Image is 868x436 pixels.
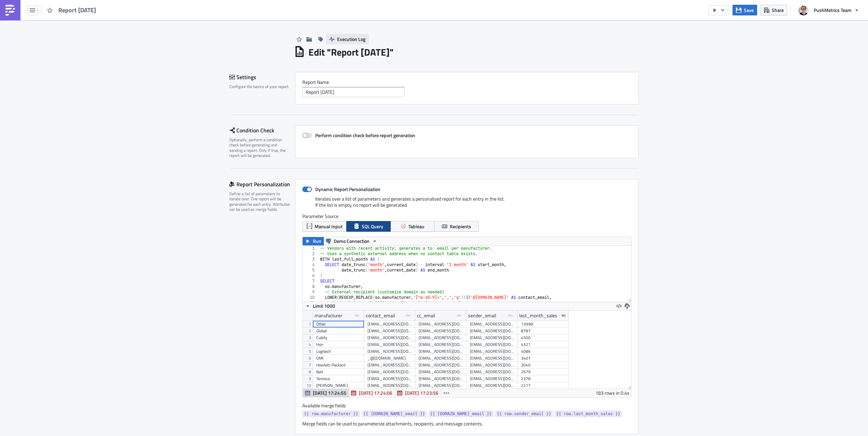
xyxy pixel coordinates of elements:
[419,334,463,341] div: [EMAIL_ADDRESS][DOMAIN_NAME]
[302,421,632,427] div: Merge fields can be used to parameterize attachments, recipients, and message contents.
[495,410,553,417] a: {{ row.sender_email }}
[521,341,565,348] div: 4321
[94,48,156,53] a: {{ [DOMAIN_NAME]_email }}
[303,300,319,306] div: 11
[419,321,463,328] div: [EMAIL_ADDRESS][DOMAIN_NAME]
[316,334,361,341] div: Cubify
[323,237,380,245] button: Demo Connection
[3,48,326,53] p: Questions or suggested changes? Reply to .
[417,310,435,321] div: cc_email
[470,334,514,341] div: [EMAIL_ADDRESS][DOMAIN_NAME]
[419,382,463,389] div: [EMAIL_ADDRESS][DOMAIN_NAME]
[229,72,295,82] div: Settings
[395,389,441,397] button: [DATE] 17:23:56
[316,348,361,355] div: Logitech
[303,289,319,295] div: 9
[334,237,370,245] span: Demo Connection
[313,389,346,396] span: [DATE] 17:24:55
[794,3,863,18] button: PushMetrics Team
[303,251,319,257] div: 2
[346,221,391,232] button: SQL Query
[3,58,326,63] p: © {{ now().year }} YourCo — Vendor Relations
[554,410,622,417] a: {{ row.last_month_sales }}
[315,186,380,193] strong: Dynamic Report Personalization
[521,375,565,382] div: 2378
[419,328,463,334] div: [EMAIL_ADDRESS][DOMAIN_NAME]
[303,262,319,267] div: 4
[302,79,632,85] label: Report Nam﻿e
[5,5,16,16] img: PushMetrics
[367,348,412,355] div: [EMAIL_ADDRESS][DOMAIN_NAME]
[521,328,565,334] div: 8787
[405,389,438,396] span: [DATE] 17:23:56
[521,355,565,362] div: 3407
[302,196,632,213] div: Iterates over a list of parameters and generates a personalised report for each entry in the list...
[302,221,347,232] button: Manual Input
[419,362,463,368] div: [EMAIL_ADDRESS][DOMAIN_NAME]
[359,389,392,396] span: [DATE] 17:24:06
[521,334,565,341] div: 4500
[303,237,324,245] button: Run
[316,382,361,389] div: [PERSON_NAME]
[470,375,514,382] div: [EMAIL_ADDRESS][DOMAIN_NAME]
[303,257,319,262] div: 3
[337,35,365,43] span: Execution Log
[229,191,291,212] div: Define a list of parameters to iterate over. One report will be generated for each entry. Attribu...
[470,355,514,362] div: [EMAIL_ADDRESS][DOMAIN_NAME]
[316,375,361,382] div: Tennsco
[316,362,361,368] div: Hewlett-Packard
[302,213,632,219] label: Parameter Source
[58,6,97,14] span: Report [DATE]
[470,341,514,348] div: [EMAIL_ADDRESS][DOMAIN_NAME]
[470,368,514,375] div: [EMAIL_ADDRESS][DOMAIN_NAME]
[303,389,349,397] button: [DATE] 17:24:55
[367,362,412,368] div: [EMAIL_ADDRESS][DOMAIN_NAME]
[408,223,424,230] span: Tableau
[326,34,369,44] button: Execution Log
[521,368,565,375] div: 2679
[367,382,412,389] div: [EMAIL_ADDRESS][DOMAIN_NAME]
[733,5,757,15] button: Save
[367,368,412,375] div: [EMAIL_ADDRESS][DOMAIN_NAME]
[814,6,852,14] span: PushMetrics Team
[302,410,360,417] a: {{ row.manufacturer }}
[419,355,463,362] div: [EMAIL_ADDRESS][DOMAIN_NAME]
[798,4,809,16] img: Avatar
[521,348,565,355] div: 4086
[316,328,361,334] div: Global
[419,341,463,348] div: [EMAIL_ADDRESS][DOMAIN_NAME]
[450,223,471,230] span: Recipients
[470,321,514,328] div: [EMAIL_ADDRESS][DOMAIN_NAME]
[315,310,342,321] div: manufacturer
[303,302,337,310] button: Limit 1000
[313,237,321,245] span: Run
[304,410,358,417] span: {{ row.manufacturer }}
[744,6,754,14] span: Save
[3,27,326,33] p: Latency outliers removed (−7 to +30 days vs order date).
[303,278,319,284] div: 7
[313,302,335,309] span: Limit 1000
[315,132,415,139] strong: Perform condition check before report generation
[419,348,463,355] div: [EMAIL_ADDRESS][DOMAIN_NAME]
[316,355,361,362] div: DMI
[521,382,565,389] div: 2217
[316,321,361,328] div: Other
[3,15,326,43] div: {{ utils.html_table(sql_[DOMAIN_NAME]) }}
[434,221,479,232] button: Recipients
[470,328,514,334] div: [EMAIL_ADDRESS][DOMAIN_NAME]
[303,267,319,273] div: 5
[362,223,383,230] span: SQL Query
[367,375,412,382] div: [EMAIL_ADDRESS][DOMAIN_NAME]
[497,410,551,417] span: {{ row.sender_email }}
[315,223,343,230] span: Manual Input
[468,310,496,321] div: sender_email
[430,410,492,417] span: {{ [DOMAIN_NAME]_email }}
[772,6,784,14] span: Share
[229,125,295,135] div: Condition Check
[308,46,394,58] h1: Edit " Report [DATE] "
[303,295,319,300] div: 10
[419,375,463,382] div: [EMAIL_ADDRESS][DOMAIN_NAME]
[556,410,620,417] span: {{ row.last_month_sales }}
[303,246,319,251] div: 1
[316,368,361,375] div: Balt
